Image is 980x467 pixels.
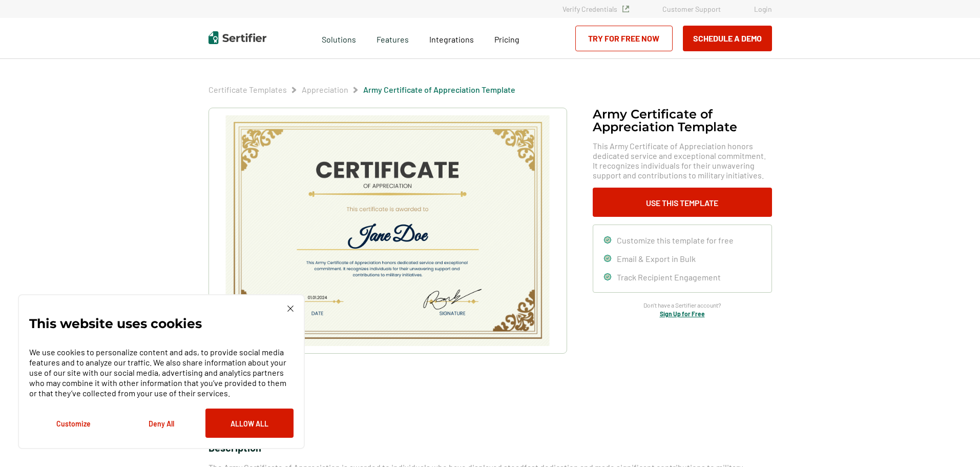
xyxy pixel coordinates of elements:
[363,85,515,95] span: Army Certificate of Appreciation​ Template
[29,409,117,438] button: Customize
[660,310,705,317] a: Sign Up for Free
[29,318,202,329] p: This website uses cookies
[429,34,474,44] span: Integrations
[617,235,734,245] span: Customize this template for free
[617,272,721,282] span: Track Recipient Engagement
[322,32,356,45] span: Solutions
[208,85,287,94] a: Certificate Templates
[117,409,205,438] button: Deny All
[562,5,629,13] a: Verify Credentials
[208,85,287,95] span: Certificate Templates
[622,6,629,12] img: Verified
[208,85,515,95] div: Breadcrumb
[29,347,294,398] p: We use cookies to personalize content and ads, to provide social media features and to analyze ou...
[593,141,772,180] span: This Army Certificate of Appreciation honors dedicated service and exceptional commitment. It rec...
[302,85,348,95] span: Appreciation
[662,5,721,13] a: Customer Support
[593,108,772,133] h1: Army Certificate of Appreciation​ Template
[363,85,515,94] a: Army Certificate of Appreciation​ Template
[287,306,294,312] img: Cookie Popup Close
[302,85,348,94] a: Appreciation
[205,409,294,438] button: Allow All
[643,300,721,310] span: Don’t have a Sertifier account?
[683,26,772,51] button: Schedule a Demo
[377,32,409,45] span: Features
[617,254,696,263] span: Email & Export in Bulk
[754,5,772,13] a: Login
[929,418,980,467] iframe: Chat Widget
[208,31,266,44] img: Sertifier | Digital Credentialing Platform
[494,32,519,45] a: Pricing
[494,34,519,44] span: Pricing
[429,32,474,45] a: Integrations
[224,115,550,346] img: Army Certificate of Appreciation​ Template
[593,188,772,217] button: Use This Template
[575,26,673,51] a: Try for Free Now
